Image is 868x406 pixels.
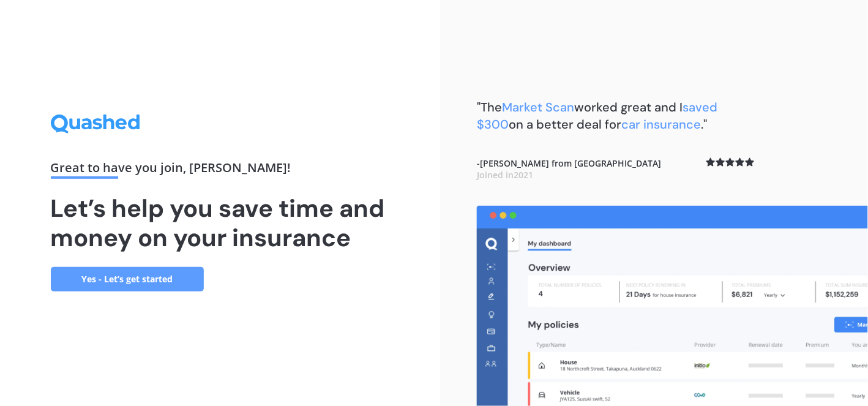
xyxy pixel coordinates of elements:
a: Yes - Let’s get started [51,267,204,291]
h1: Let’s help you save time and money on your insurance [51,194,390,252]
span: Market Scan [502,99,574,115]
span: Joined in 2021 [477,169,533,181]
img: dashboard.webp [477,206,868,406]
span: car insurance [621,116,701,132]
div: Great to have you join , [PERSON_NAME] ! [51,162,390,179]
span: saved $300 [477,99,717,132]
b: - [PERSON_NAME] from [GEOGRAPHIC_DATA] [477,157,661,181]
b: "The worked great and I on a better deal for ." [477,99,717,132]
